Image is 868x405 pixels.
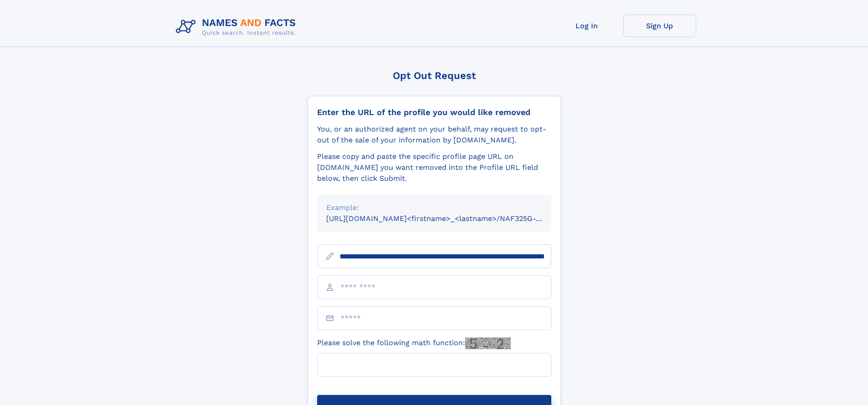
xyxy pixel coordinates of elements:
[317,151,551,184] div: Please copy and paste the specific profile page URL on [DOMAIN_NAME] you want removed into the Pr...
[550,15,623,37] a: Log In
[317,337,511,349] label: Please solve the following math function:
[308,70,561,81] div: Opt Out Request
[317,107,551,117] div: Enter the URL of the profile you would like removed
[317,124,551,146] div: You, or an authorized agent on your behalf, may request to opt-out of the sale of your informatio...
[326,214,569,223] small: [URL][DOMAIN_NAME]<firstname>_<lastname>/NAF325G-xxxxxxxx
[623,15,696,37] a: Sign Up
[326,202,542,213] div: Example:
[172,15,303,39] img: Logo Names and Facts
